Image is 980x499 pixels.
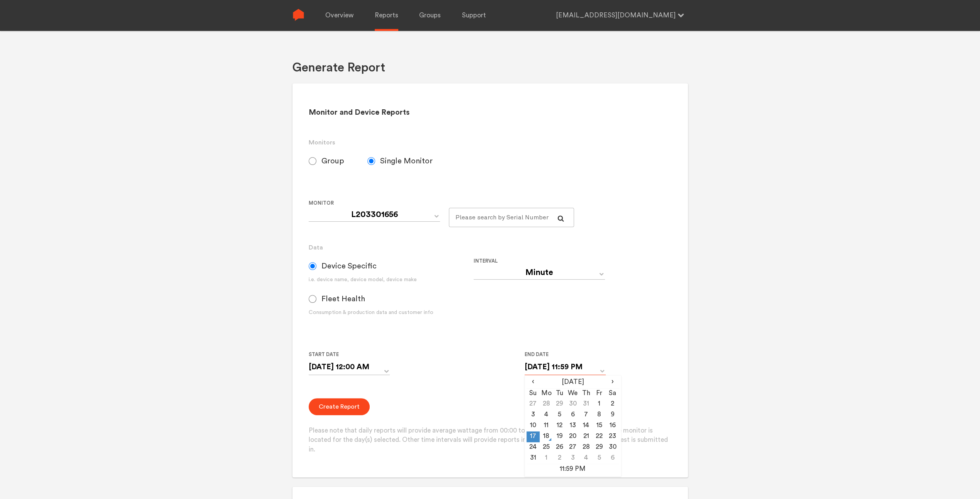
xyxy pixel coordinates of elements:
td: 28 [540,399,553,410]
td: 28 [579,442,593,453]
td: 30 [566,399,579,410]
td: 29 [593,442,606,453]
span: › [606,377,619,387]
th: We [566,388,579,399]
td: 11 [540,421,553,431]
td: 5 [593,453,606,464]
span: Group [321,156,344,166]
h2: Monitor and Device Reports [309,108,671,117]
input: Please search by Serial Number [449,208,574,227]
td: 4 [540,410,553,421]
td: 29 [553,399,566,410]
td: 10 [527,421,540,431]
span: Fleet Health [321,294,365,304]
td: 6 [566,410,579,421]
td: 9 [606,410,619,421]
td: 25 [540,442,553,453]
th: Sa [606,388,619,399]
input: Single Monitor [367,157,375,165]
td: 23 [606,431,619,442]
td: 21 [579,431,593,442]
td: 24 [527,442,540,453]
input: Device Specific [309,262,316,270]
th: Tu [553,388,566,399]
label: Monitor [309,199,443,208]
span: Device Specific [321,261,377,271]
td: 15 [593,421,606,431]
td: 31 [527,453,540,464]
button: Create Report [309,398,370,415]
td: 31 [579,399,593,410]
td: 18 [540,431,553,442]
h3: Data [309,243,671,252]
p: Please note that daily reports will provide average wattage from 00:00 to 23:59 in the time zone ... [309,426,671,455]
label: End Date [525,350,600,359]
td: 2 [606,399,619,410]
label: For large monitor counts [449,199,568,208]
th: Mo [540,388,553,399]
td: 22 [593,431,606,442]
h3: Monitors [309,138,671,147]
td: 8 [593,410,606,421]
td: 11:59 PM [527,464,619,475]
input: Group [309,157,316,165]
label: Interval [474,256,632,266]
input: Fleet Health [309,295,316,303]
div: Consumption & production data and customer info [309,309,474,317]
td: 3 [566,453,579,464]
td: 6 [606,453,619,464]
td: 5 [553,410,566,421]
td: 27 [527,399,540,410]
div: i.e. device name, device model, device make [309,276,474,284]
td: 26 [553,442,566,453]
td: 17 [527,431,540,442]
td: 19 [553,431,566,442]
th: [DATE] [540,377,606,388]
td: 27 [566,442,579,453]
th: Th [579,388,593,399]
td: 14 [579,421,593,431]
td: 30 [606,442,619,453]
span: Single Monitor [380,156,433,166]
td: 20 [566,431,579,442]
th: Su [527,388,540,399]
h1: Generate Report [292,60,385,76]
span: ‹ [527,377,540,387]
th: Fr [593,388,606,399]
img: Sense Logo [292,9,304,21]
td: 3 [527,410,540,421]
td: 4 [579,453,593,464]
td: 1 [540,453,553,464]
td: 12 [553,421,566,431]
td: 16 [606,421,619,431]
td: 13 [566,421,579,431]
td: 7 [579,410,593,421]
td: 2 [553,453,566,464]
td: 1 [593,399,606,410]
label: Start Date [309,350,384,359]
